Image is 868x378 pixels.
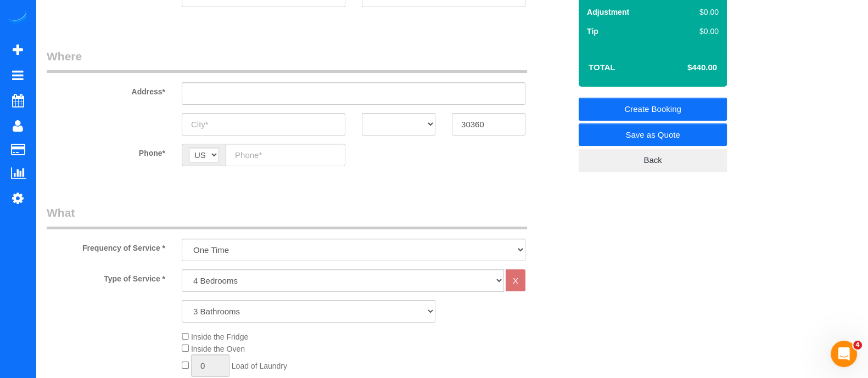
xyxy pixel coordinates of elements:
[589,63,615,72] strong: Total
[47,48,527,73] legend: Where
[38,144,173,159] label: Phone*
[579,123,727,146] a: Save as Quote
[831,341,857,367] iframe: Intercom live chat
[38,269,173,284] label: Type of Service *
[191,345,245,353] span: Inside the Oven
[182,113,345,136] input: City*
[579,149,727,172] a: Back
[226,144,345,166] input: Phone*
[38,82,173,97] label: Address*
[668,26,719,37] div: $0.00
[853,341,862,349] span: 4
[579,98,727,121] a: Create Booking
[191,332,248,341] span: Inside the Fridge
[38,239,173,253] label: Frequency of Service *
[7,11,29,26] img: Automaid Logo
[232,362,287,370] span: Load of Laundry
[668,7,719,18] div: $0.00
[47,205,527,229] legend: What
[587,7,629,18] label: Adjustment
[587,26,598,37] label: Tip
[654,63,717,72] h4: $440.00
[452,113,525,136] input: Zip Code*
